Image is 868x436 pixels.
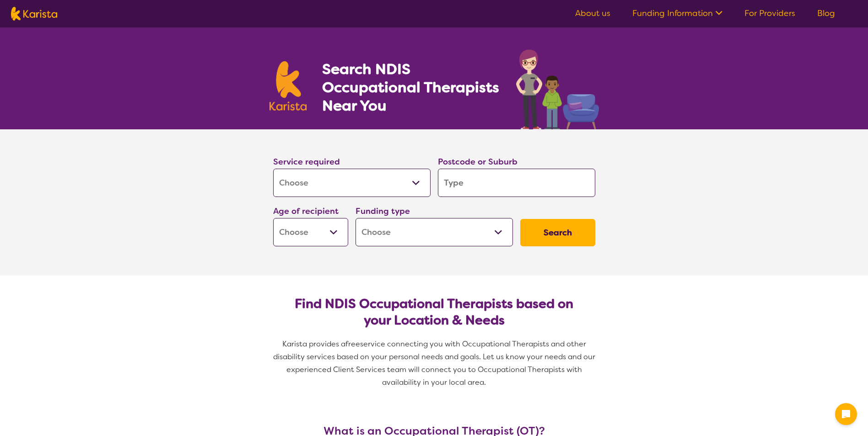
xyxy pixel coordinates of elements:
img: occupational-therapy [516,49,599,129]
a: Blog [817,8,835,19]
input: Type [438,169,595,197]
label: Age of recipient [273,206,339,217]
button: Search [520,219,595,246]
label: Funding type [356,206,410,217]
label: Postcode or Suburb [438,156,518,167]
label: Service required [273,156,340,167]
h2: Find NDIS Occupational Therapists based on your Location & Needs [280,296,588,329]
a: About us [575,8,610,19]
span: free [345,339,360,349]
span: Karista provides a [282,339,345,349]
a: For Providers [744,8,795,19]
img: Karista logo [11,7,57,21]
span: service connecting you with Occupational Therapists and other disability services based on your p... [273,339,597,387]
img: Karista logo [270,61,307,111]
h1: Search NDIS Occupational Therapists Near You [322,60,500,115]
a: Funding Information [632,8,722,19]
